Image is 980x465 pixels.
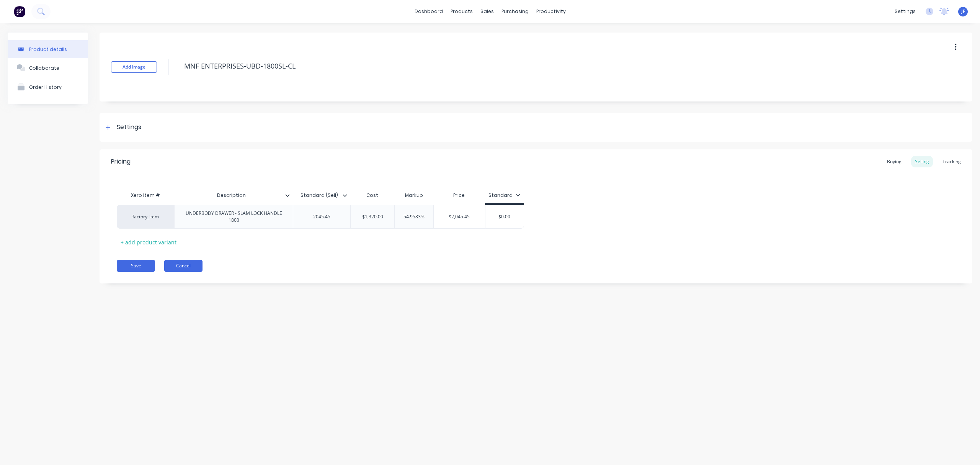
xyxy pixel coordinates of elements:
div: factory_item [124,213,167,220]
button: Cancel [164,260,203,272]
div: products [447,6,477,17]
div: Xero Item # [117,188,174,203]
div: 54.9583% [395,207,433,226]
span: JF [961,8,965,15]
textarea: MNF ENTERPRISES-UBD-1800SL-CL [180,57,860,75]
div: $0.00 [485,207,524,226]
div: Settings [117,123,141,132]
div: Standard [488,192,520,199]
div: productivity [532,6,570,17]
div: $1,320.00 [351,207,394,226]
div: Product details [29,46,67,52]
div: + add product variant [117,236,180,248]
button: Add image [111,61,157,73]
div: Markup [394,188,433,203]
div: factory_itemUNDERBODY DRAWER - SLAM LOCK HANDLE 18002045.45$1,320.0054.9583%$2,045.45$0.00 [117,205,524,229]
div: Pricing [111,157,131,166]
div: Standard (Sell) [293,188,350,203]
div: Buying [883,156,905,167]
div: Selling [911,156,933,167]
img: Factory [14,6,25,17]
div: Order History [29,84,62,90]
button: Collaborate [8,58,88,77]
button: Save [117,260,155,272]
div: Tracking [939,156,965,167]
div: $2,045.45 [434,207,485,226]
button: Product details [8,40,88,58]
a: dashboard [411,6,447,17]
div: UNDERBODY DRAWER - SLAM LOCK HANDLE 1800 [178,208,290,225]
div: Standard (Sell) [293,186,346,205]
div: Price [433,188,485,203]
div: purchasing [498,6,532,17]
div: Collaborate [29,65,59,71]
div: Description [174,186,288,205]
button: Order History [8,77,88,97]
div: Cost [350,188,394,203]
div: 2045.45 [303,212,341,222]
div: sales [477,6,498,17]
div: settings [891,6,920,17]
div: Description [174,188,293,203]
